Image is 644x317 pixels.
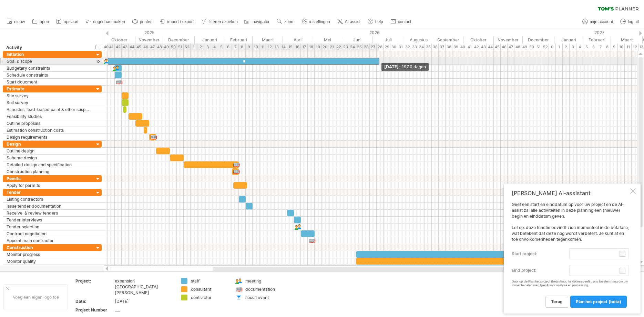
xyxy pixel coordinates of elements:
[95,58,101,65] div: scroll naar activiteit
[7,265,91,271] div: Monitor cash flow & costs
[225,43,232,51] div: 6
[576,299,621,304] span: Plan het project (bèta)
[245,295,283,300] div: social event
[129,43,135,51] div: 44
[356,265,570,271] div: ​
[195,29,554,36] div: 2026
[7,79,91,85] div: Start doucment
[197,43,204,51] div: 2
[275,17,296,26] a: zoom
[7,168,91,175] div: Construction planning
[7,196,91,202] div: Listing contractors
[93,19,125,24] span: ongedaan maken
[245,278,283,284] div: meeting
[135,120,149,127] div: ​
[123,106,126,113] div: ​
[149,43,156,51] div: 47
[246,203,253,209] div: ​
[140,19,153,24] span: printen
[184,161,239,168] div: ​
[349,43,356,51] div: 24
[528,43,535,51] div: 50
[313,36,342,43] div: Mei 2026
[7,258,91,265] div: Monitor quality
[381,63,429,71] div: [DATE]
[218,43,225,51] div: 5
[7,148,91,154] div: Outline design
[287,43,294,51] div: 15
[512,190,629,197] div: [PERSON_NAME] AI-assistant
[122,43,129,51] div: 43
[122,99,129,106] div: ​
[433,36,463,43] div: September 2026
[170,155,184,161] div: ​
[494,43,501,51] div: 45
[494,36,523,43] div: November 2026
[7,210,91,216] div: Receive & review tenders
[570,43,576,51] div: 3
[619,17,641,26] a: log uit
[243,17,272,26] a: navigator
[590,43,597,51] div: 6
[135,43,142,51] div: 45
[545,296,568,308] a: terug
[233,182,247,189] div: ​
[75,298,113,304] div: Date:
[7,99,91,106] div: Soil survey
[7,51,91,58] div: Initiation
[301,43,308,51] div: 17
[177,43,184,51] div: 51
[7,120,91,127] div: Outline proposals
[245,286,283,292] div: documentation
[521,43,528,51] div: 49
[135,36,163,43] div: November 2025
[3,284,68,310] div: Voeg een eigen logo toe
[64,19,78,24] span: opslaan
[191,278,228,284] div: staff
[144,127,147,133] div: ​
[115,278,173,296] div: expansion [GEOGRAPHIC_DATA][PERSON_NAME]
[336,17,362,26] a: AI assist
[163,43,170,51] div: 49
[384,43,390,51] div: 29
[480,43,487,51] div: 43
[158,17,196,26] a: import / export
[129,113,142,120] div: ​
[539,283,549,287] a: OpenAI
[156,43,163,51] div: 48
[463,36,494,43] div: Oktober 2026
[356,251,570,258] div: ​
[590,19,613,24] span: mijn account
[239,196,246,202] div: ​
[170,43,177,51] div: 50
[315,43,321,51] div: 19
[628,19,639,24] span: log uit
[211,43,218,51] div: 4
[253,36,283,43] div: Maart 2026
[208,19,238,24] span: filteren / zoeken
[583,36,611,43] div: Februari 2027
[397,43,404,51] div: 31
[7,237,91,244] div: Appoint main contractor
[508,43,514,51] div: 47
[399,64,426,69] span: - 197.0 dagen
[611,43,618,51] div: 9
[554,36,583,43] div: Januari 2027
[446,43,452,51] div: 38
[377,43,384,51] div: 28
[199,17,240,26] a: filteren / zoeken
[122,92,129,99] div: ​
[7,72,91,78] div: Schedule constraints
[345,19,360,24] span: AI assist
[294,43,301,51] div: 16
[7,182,91,189] div: Apply for permits
[300,17,332,26] a: instellingen
[225,36,253,43] div: Februari 2026
[204,43,211,51] div: 3
[54,17,80,26] a: opslaan
[372,36,404,43] div: Juli 2026
[625,43,632,51] div: 11
[398,19,411,24] span: contact
[195,36,225,43] div: Januari 2026
[284,19,294,24] span: zoom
